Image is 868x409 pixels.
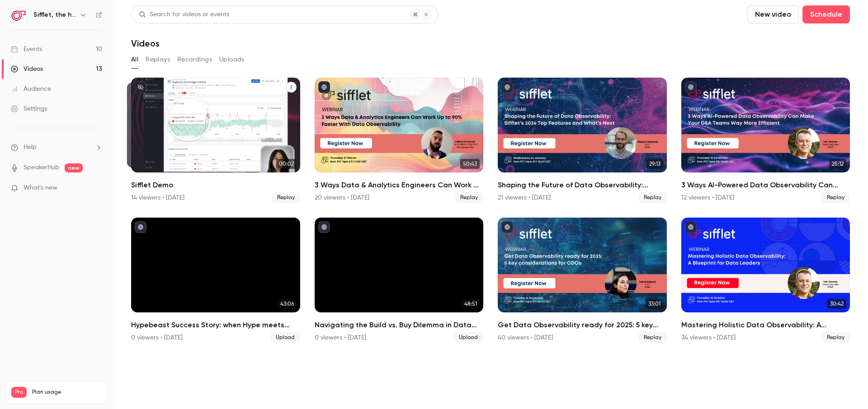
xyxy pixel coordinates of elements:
button: unpublished [135,81,146,93]
span: 50:43 [460,159,480,169]
h2: 3 Ways AI-Powered Data Observability Can Make Your D&A Teams Way More Efficient [681,180,850,191]
button: published [135,221,146,233]
li: 3 Ways AI-Powered Data Observability Can Make Your D&A Teams Way More Efficient [681,78,850,203]
button: published [318,221,330,233]
li: help-dropdown-opener [11,143,102,152]
button: published [685,221,697,233]
button: published [318,81,330,93]
span: 48:51 [462,299,480,309]
span: Plan usage [32,389,102,396]
span: Upload [453,332,483,343]
button: Recordings [177,52,212,67]
a: 43:06Hypebeast Success Story: when Hype meets Data Observability0 viewers • [DATE]Upload [131,218,300,343]
img: Sifflet, the holistic data observability platform [11,8,26,22]
button: Schedule [802,5,850,23]
a: 48:51Navigating the Build vs. Buy Dilemma in Data Observability0 viewers • [DATE]Upload [315,218,484,343]
span: Replay [455,192,483,203]
ul: Videos [131,78,850,343]
button: published [501,221,513,233]
section: Videos [131,5,850,404]
a: 30:42Mastering Holistic Data Observability: A Blueprint for Data Leaders34 viewers • [DATE]Replay [681,218,850,343]
span: new [65,163,83,172]
span: Upload [270,332,300,343]
span: Pro [11,387,27,398]
button: New video [747,5,799,23]
button: published [685,81,697,93]
li: Get Data Observability ready for 2025: 5 key considerations for CDOs [498,218,667,343]
button: Replays [146,52,170,67]
span: 30:42 [827,299,846,309]
h2: Navigating the Build vs. Buy Dilemma in Data Observability [315,320,484,330]
div: 34 viewers • [DATE] [681,333,736,342]
a: 25:123 Ways AI-Powered Data Observability Can Make Your D&A Teams Way More Efficient12 viewers • ... [681,78,850,203]
li: Navigating the Build vs. Buy Dilemma in Data Observability [315,218,484,343]
span: What's new [24,183,57,193]
li: Sifflet Demo [131,78,300,203]
span: 00:02 [276,159,297,169]
div: 40 viewers • [DATE] [498,333,553,342]
button: Uploads [219,52,245,67]
a: SpeakerHub [24,163,59,172]
h2: Shaping the Future of Data Observability: Sifflet's 2024 Top Features and What's Next [498,180,667,191]
div: Settings [11,104,47,113]
h2: Mastering Holistic Data Observability: A Blueprint for Data Leaders [681,320,850,330]
h2: 3 Ways Data & Analytics Engineers Can Work Up to 90% Faster With Data Observability [315,180,484,191]
span: Replay [821,192,850,203]
div: Videos [11,65,43,74]
div: Events [11,45,42,54]
span: Replay [821,332,850,343]
li: Shaping the Future of Data Observability: Sifflet's 2024 Top Features and What's Next [498,78,667,203]
div: 0 viewers • [DATE] [315,333,366,342]
div: 12 viewers • [DATE] [681,193,734,202]
div: 0 viewers • [DATE] [131,333,183,342]
h2: Sifflet Demo [131,180,300,191]
h6: Sifflet, the holistic data observability platform [33,10,76,19]
span: Help [24,143,37,152]
a: 00:0200:02Sifflet Demo14 viewers • [DATE]Replay [131,78,300,203]
span: 33:01 [646,299,663,309]
a: 29:13Shaping the Future of Data Observability: Sifflet's 2024 Top Features and What's Next21 view... [498,78,667,203]
li: 3 Ways Data & Analytics Engineers Can Work Up to 90% Faster With Data Observability [315,78,484,203]
div: 14 viewers • [DATE] [131,193,184,202]
h2: Get Data Observability ready for 2025: 5 key considerations for CDOs [498,320,667,330]
div: 21 viewers • [DATE] [498,193,551,202]
div: Search for videos or events [139,10,229,19]
span: Replay [272,192,300,203]
a: 50:433 Ways Data & Analytics Engineers Can Work Up to 90% Faster With Data Observability20 viewer... [315,78,484,203]
div: Audience [11,84,51,93]
li: Mastering Holistic Data Observability: A Blueprint for Data Leaders [681,218,850,343]
span: Replay [638,332,667,343]
span: 25:12 [829,159,846,169]
button: published [501,81,513,93]
span: 43:06 [278,299,297,309]
h1: Videos [131,38,160,49]
button: All [131,52,138,67]
li: Hypebeast Success Story: when Hype meets Data Observability [131,218,300,343]
span: 29:13 [646,159,663,169]
div: 20 viewers • [DATE] [315,193,369,202]
span: Replay [638,192,667,203]
h2: Hypebeast Success Story: when Hype meets Data Observability [131,320,300,330]
a: 33:01Get Data Observability ready for 2025: 5 key considerations for CDOs40 viewers • [DATE]Replay [498,218,667,343]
